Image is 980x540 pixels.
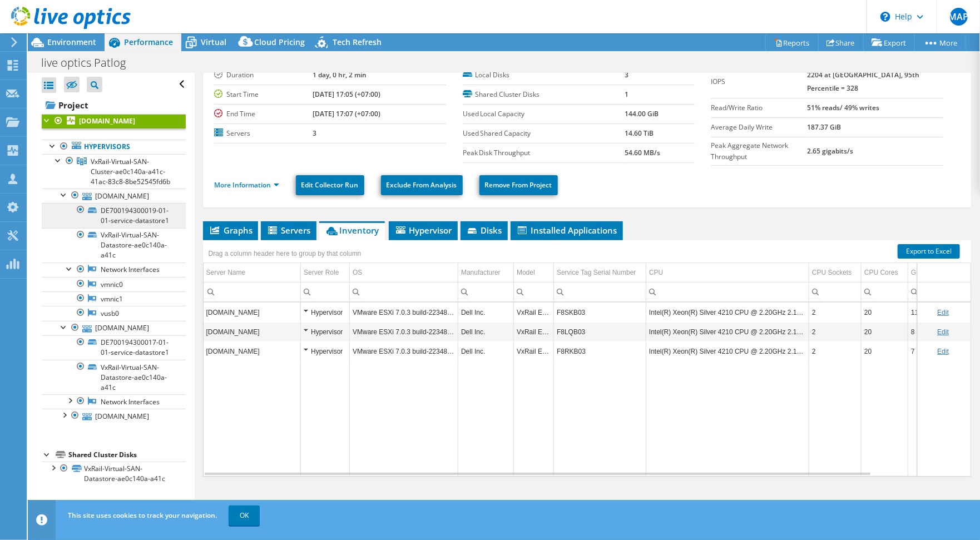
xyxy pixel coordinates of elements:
a: [DOMAIN_NAME] [42,114,186,128]
span: Virtual [201,37,226,47]
b: 144.00 GiB [625,109,659,118]
div: Manufacturer [461,266,501,279]
a: Network Interfaces [42,394,186,409]
a: vusb0 [42,306,186,320]
a: DE700194300019-01-01-service-datastore1 [42,203,186,227]
b: [DATE] 17:07 (+07:00) [313,109,380,118]
b: 187.37 GiB [808,122,842,132]
label: IOPS [711,76,808,87]
a: Hypervisors [42,140,186,154]
div: CPU [649,266,663,279]
svg: \n [880,12,890,22]
a: Edit Collector Run [296,175,364,195]
td: Column Server Role, Value Hypervisor [301,303,350,322]
td: Column Service Tag Serial Number, Value F8SKB03 [554,303,646,322]
label: Servers [214,128,313,139]
label: Local Disks [463,70,625,81]
span: Servers [266,225,311,236]
td: Column Server Name, Value vxrail01.vxrail.patralogistik.com [204,322,301,341]
label: Used Local Capacity [463,108,625,120]
a: OK [229,506,260,526]
td: Column Guest VM Count, Value 8 [908,322,973,341]
td: Column Guest VM Count, Value 7 [908,341,973,361]
td: Column Guest VM Count, Value 11 [908,303,973,322]
a: More [914,34,966,51]
td: Column OS, Value VMware ESXi 7.0.3 build-22348816 [350,341,458,361]
td: Column Guest VM Count, Filter cell [908,282,973,301]
td: Column Manufacturer, Filter cell [458,282,514,301]
a: [DOMAIN_NAME] [42,321,186,335]
td: Column CPU, Value Intel(R) Xeon(R) Silver 4210 CPU @ 2.20GHz 2.19 GHz [646,322,809,341]
span: Graphs [209,225,253,236]
b: 51% reads/ 49% writes [808,103,880,112]
td: Column Manufacturer, Value Dell Inc. [458,303,514,322]
td: OS Column [350,263,458,283]
b: 3 [313,128,316,138]
a: DE700194300017-01-01-service-datastore1 [42,335,186,360]
a: Project [42,96,186,114]
td: Column Model, Filter cell [514,282,554,301]
td: CPU Sockets Column [809,263,862,283]
td: Column Server Role, Value Hypervisor [301,341,350,361]
td: Column CPU, Value Intel(R) Xeon(R) Silver 4210 CPU @ 2.20GHz 2.19 GHz [646,303,809,322]
td: Column Service Tag Serial Number, Value F8RKB03 [554,341,646,361]
b: [DATE] 17:05 (+07:00) [313,90,380,99]
td: Column CPU Sockets, Filter cell [809,282,862,301]
label: End Time [214,108,313,120]
td: Column Model, Value VxRail E560 [514,322,554,341]
span: Inventory [325,225,379,236]
label: Peak Disk Throughput [463,147,625,158]
span: Disks [466,225,502,236]
td: Column CPU Sockets, Value 2 [809,322,862,341]
td: Column CPU, Value Intel(R) Xeon(R) Silver 4210 CPU @ 2.20GHz 2.19 GHz [646,341,809,361]
h1: live optics Patlog [36,57,143,69]
a: Exclude From Analysis [381,175,463,195]
td: Column Service Tag Serial Number, Value F8LQB03 [554,322,646,341]
span: Environment [47,37,96,47]
td: Server Role Column [301,263,350,283]
b: 1 [625,90,628,99]
a: VxRail-Virtual-SAN-Cluster-ae0c140a-a41c-41ac-83c8-8be52545fd6b [42,154,186,189]
td: Column Server Name, Filter cell [204,282,301,301]
label: Start Time [214,89,313,100]
td: Column CPU Cores, Filter cell [862,282,908,301]
div: Server Name [206,266,246,279]
span: MAP [950,8,968,26]
td: Column Server Name, Value vxrail03.vxrail.patralogistik.com [204,303,301,322]
td: Column Server Role, Filter cell [301,282,350,301]
div: CPU Cores [864,266,898,279]
div: Guest VM Count [911,266,961,279]
td: Column CPU, Filter cell [646,282,809,301]
a: Edit [937,348,949,355]
span: Hypervisor [394,225,452,236]
div: Service Tag Serial Number [557,266,636,279]
span: Performance [124,37,173,47]
td: Column CPU Cores, Value 20 [862,303,908,322]
td: Server Name Column [204,263,301,283]
td: Column Manufacturer, Value Dell Inc. [458,341,514,361]
a: [DOMAIN_NAME] [42,409,186,423]
td: Guest VM Count Column [908,263,973,283]
a: VxRail-Virtual-SAN-Datastore-ae0c140a-a41c [42,462,186,486]
label: Peak Aggregate Network Throughput [711,140,808,162]
td: Column Server Name, Value vxrail02.vxrail.patralogistik.com [204,341,301,361]
b: [DOMAIN_NAME] [79,116,135,126]
div: CPU Sockets [812,266,852,279]
a: Export to Excel [898,244,960,259]
a: Export [863,34,915,51]
span: Cloud Pricing [254,37,305,47]
a: vmnic1 [42,291,186,306]
td: CPU Column [646,263,809,283]
td: Column Service Tag Serial Number, Filter cell [554,282,646,301]
td: Manufacturer Column [458,263,514,283]
a: vmnic0 [42,277,186,291]
td: Column OS, Value VMware ESXi 7.0.3 build-22348816 [350,303,458,322]
label: Read/Write Ratio [711,102,808,113]
a: Network Interfaces [42,262,186,277]
td: Column CPU Sockets, Value 2 [809,341,862,361]
b: 54.60 MB/s [625,148,660,157]
a: Edit [937,328,949,336]
div: Server Role [304,266,339,279]
label: Used Shared Capacity [463,128,625,139]
label: Average Daily Write [711,122,808,133]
